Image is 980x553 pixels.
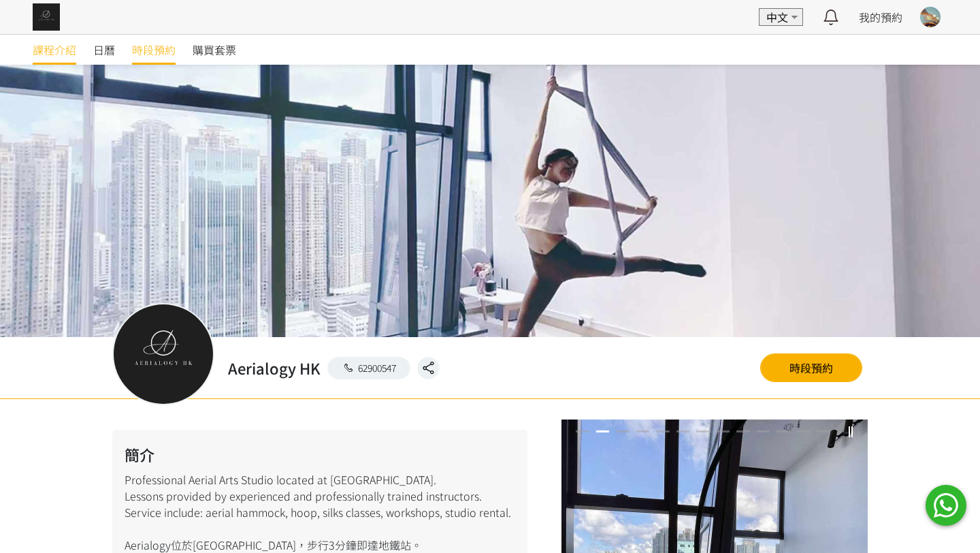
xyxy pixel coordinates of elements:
img: img_61c0148bb0266 [33,3,60,31]
h2: Aerialogy HK [228,357,321,379]
a: 購買套票 [193,35,236,65]
span: 課程介紹 [33,42,76,58]
a: 課程介紹 [33,35,76,65]
span: 購買套票 [193,42,236,58]
a: 時段預約 [132,35,176,65]
a: 時段預約 [760,353,862,382]
a: 我的預約 [859,9,902,25]
h2: 簡介 [125,443,515,466]
span: 時段預約 [132,42,176,58]
a: 62900547 [327,357,410,379]
a: 日曆 [93,35,115,65]
span: 日曆 [93,42,115,58]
